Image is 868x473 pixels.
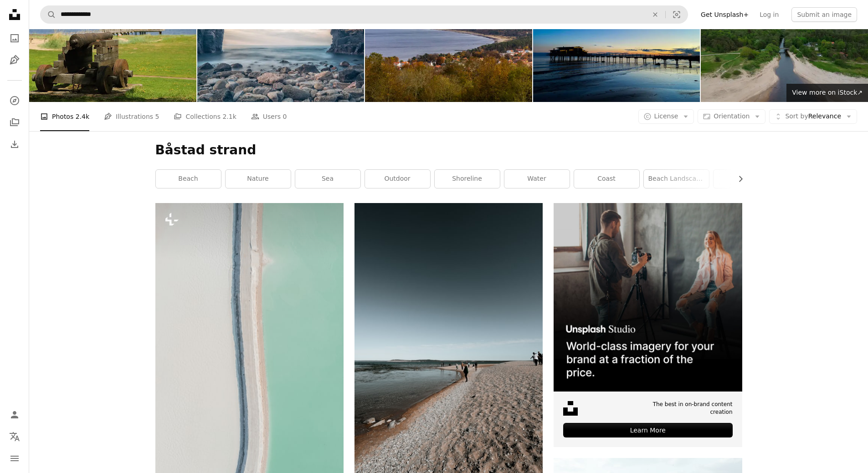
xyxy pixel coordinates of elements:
[5,29,24,47] a: Photos
[295,170,360,188] a: sea
[5,406,24,424] a: Log in / Sign up
[754,7,784,22] a: Log in
[645,6,665,23] button: Clear
[563,423,732,437] div: Learn More
[785,112,841,121] span: Relevance
[155,340,344,348] a: a man riding a surfboard on top of a sandy beach
[5,449,24,468] button: Menu
[354,340,543,348] a: people walking on beach during daytime
[644,170,709,188] a: beach landscape
[5,113,24,132] a: Collections
[563,401,578,416] img: file-1631678316303-ed18b8b5cb9cimage
[435,170,500,188] a: shoreline
[714,170,779,188] a: sky
[732,170,742,188] button: scroll list to the right
[283,112,287,122] span: 0
[638,109,694,124] button: License
[666,6,688,23] button: Visual search
[251,102,287,131] a: Users 0
[365,170,430,188] a: outdoor
[629,401,732,416] span: The best in on-brand content creation
[5,51,24,69] a: Illustrations
[5,427,24,446] button: Language
[104,102,159,131] a: Illustrations 5
[5,5,24,25] a: Home — Unsplash
[698,109,765,124] button: Orientation
[695,7,754,22] a: Get Unsplash+
[41,6,56,23] button: Search Unsplash
[554,203,742,391] img: file-1715651741414-859baba4300dimage
[5,92,24,110] a: Explore
[714,112,750,120] span: Orientation
[222,112,236,122] span: 2.1k
[554,203,742,447] a: The best in on-brand content creationLearn More
[40,5,688,24] form: Find visuals sitewide
[504,170,570,188] a: water
[155,142,742,158] h1: Båstad strand
[174,102,236,131] a: Collections 2.1k
[226,170,291,188] a: nature
[654,112,678,120] span: License
[5,135,24,153] a: Download History
[792,89,863,96] span: View more on iStock ↗
[574,170,639,188] a: coast
[785,112,808,120] span: Sort by
[791,7,857,22] button: Submit an image
[786,84,868,102] a: View more on iStock↗
[156,170,221,188] a: beach
[769,109,857,124] button: Sort byRelevance
[155,112,159,122] span: 5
